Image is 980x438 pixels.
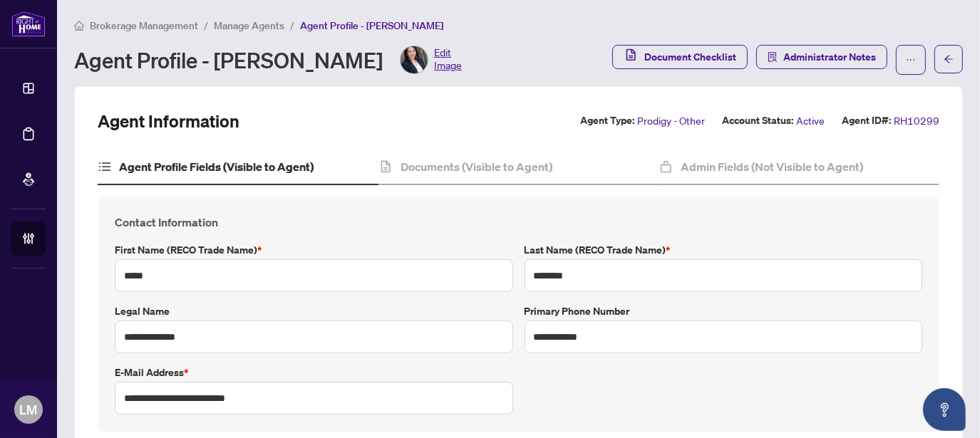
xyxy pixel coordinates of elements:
[204,17,208,33] li: /
[115,242,513,258] label: First Name (RECO Trade Name)
[906,55,916,65] span: ellipsis
[90,19,198,32] span: Brokerage Management
[98,110,239,132] h2: Agent Information
[115,214,922,231] h4: Contact Information
[842,113,891,129] label: Agent ID#:
[119,158,314,175] h4: Agent Profile Fields (Visible to Agent)
[290,17,294,33] li: /
[401,46,428,73] img: Profile Icon
[434,46,462,74] span: Edit Image
[768,52,778,62] span: solution
[115,365,513,380] label: E-mail Address
[923,388,966,431] button: Open asap
[944,54,954,64] span: arrow-left
[525,242,923,258] label: Last Name (RECO Trade Name)
[644,46,736,68] span: Document Checklist
[300,19,443,32] span: Agent Profile - [PERSON_NAME]
[74,46,462,74] div: Agent Profile - [PERSON_NAME]
[783,46,876,68] span: Administrator Notes
[612,45,748,69] button: Document Checklist
[115,303,513,319] label: Legal Name
[401,158,552,175] h4: Documents (Visible to Agent)
[580,113,634,129] label: Agent Type:
[74,21,84,31] span: home
[894,113,939,129] span: RH10299
[214,19,284,32] span: Manage Agents
[525,303,923,319] label: Primary Phone Number
[756,45,887,69] button: Administrator Notes
[681,158,864,175] h4: Admin Fields (Not Visible to Agent)
[637,113,705,129] span: Prodigy - Other
[11,11,46,37] img: logo
[20,400,38,419] span: LM
[796,113,825,129] span: Active
[722,113,793,129] label: Account Status:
